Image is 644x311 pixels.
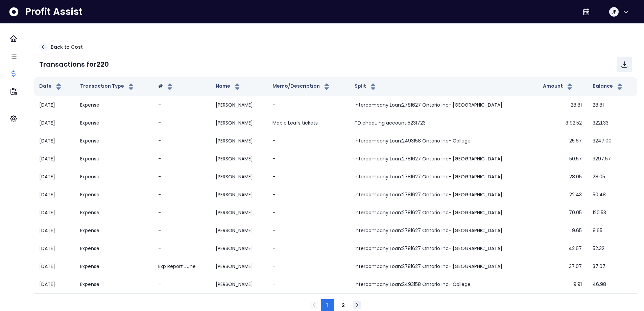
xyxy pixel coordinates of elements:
[538,114,587,132] td: 3192.52
[349,240,537,258] td: Intercompany Loan:2781627 Ontario Inc- [GEOGRAPHIC_DATA]
[342,302,345,309] span: 2
[34,275,75,293] td: [DATE]
[75,258,153,275] td: Expense
[353,301,361,309] button: Next
[34,258,75,275] td: [DATE]
[210,204,267,222] td: [PERSON_NAME]
[34,204,75,222] td: [DATE]
[349,168,537,186] td: Intercompany Loan:2781627 Ontario Inc- [GEOGRAPHIC_DATA]
[272,83,331,91] button: Memo/Description
[153,186,210,204] td: -
[267,204,349,222] td: -
[210,132,267,150] td: [PERSON_NAME]
[210,275,267,293] td: [PERSON_NAME]
[75,204,153,222] td: Expense
[543,83,574,91] button: Amount
[25,6,82,18] span: Profit Assist
[75,240,153,258] td: Expense
[153,114,210,132] td: -
[267,186,349,204] td: -
[75,150,153,168] td: Expense
[210,168,267,186] td: [PERSON_NAME]
[538,132,587,150] td: 25.67
[153,150,210,168] td: -
[349,222,537,240] td: Intercompany Loan:2781627 Ontario Inc- [GEOGRAPHIC_DATA]
[538,150,587,168] td: 50.57
[51,44,83,51] p: Back to Cost
[538,186,587,204] td: 22.43
[75,132,153,150] td: Expense
[538,96,587,114] td: 28.81
[587,275,637,293] td: 46.98
[587,150,637,168] td: 3297.57
[326,302,328,309] span: 1
[587,204,637,222] td: 120.53
[349,258,537,275] td: Intercompany Loan:2781627 Ontario Inc- [GEOGRAPHIC_DATA]
[611,8,616,15] span: JF
[34,114,75,132] td: [DATE]
[349,204,537,222] td: Intercompany Loan:2781627 Ontario Inc- [GEOGRAPHIC_DATA]
[210,114,267,132] td: [PERSON_NAME]
[75,96,153,114] td: Expense
[153,258,210,275] td: Exp Report June
[153,204,210,222] td: -
[587,132,637,150] td: 3247.00
[267,275,349,293] td: -
[349,114,537,132] td: TD chequing account 5231723
[538,275,587,293] td: 9.91
[75,222,153,240] td: Expense
[538,258,587,275] td: 37.07
[310,301,318,309] button: Previous
[349,186,537,204] td: Intercompany Loan:2781627 Ontario Inc- [GEOGRAPHIC_DATA]
[267,150,349,168] td: -
[538,168,587,186] td: 28.05
[538,204,587,222] td: 70.05
[267,258,349,275] td: -
[587,168,637,186] td: 28.05
[34,240,75,258] td: [DATE]
[593,83,624,91] button: Balance
[349,96,537,114] td: Intercompany Loan:2781627 Ontario Inc- [GEOGRAPHIC_DATA]
[587,114,637,132] td: 3221.33
[34,186,75,204] td: [DATE]
[587,240,637,258] td: 52.32
[267,240,349,258] td: -
[34,96,75,114] td: [DATE]
[210,240,267,258] td: [PERSON_NAME]
[39,83,63,91] button: Date
[267,114,349,132] td: Maple Leafs tickets
[617,57,632,72] button: Download
[34,132,75,150] td: [DATE]
[210,258,267,275] td: [PERSON_NAME]
[75,186,153,204] td: Expense
[210,186,267,204] td: [PERSON_NAME]
[153,222,210,240] td: -
[153,240,210,258] td: -
[267,168,349,186] td: -
[587,258,637,275] td: 37.07
[75,275,153,293] td: Expense
[158,83,174,91] button: #
[210,150,267,168] td: [PERSON_NAME]
[349,275,537,293] td: Intercompany Loan:2493158 Ontario Inc- College
[349,150,537,168] td: Intercompany Loan:2781627 Ontario Inc- [GEOGRAPHIC_DATA]
[216,83,241,91] button: Name
[153,132,210,150] td: -
[153,168,210,186] td: -
[210,96,267,114] td: [PERSON_NAME]
[80,83,135,91] button: Transaction Type
[34,168,75,186] td: [DATE]
[34,222,75,240] td: [DATE]
[587,96,637,114] td: 28.81
[153,96,210,114] td: -
[34,150,75,168] td: [DATE]
[587,222,637,240] td: 9.65
[153,275,210,293] td: -
[538,240,587,258] td: 42.67
[349,132,537,150] td: Intercompany Loan:2493158 Ontario Inc- College
[210,222,267,240] td: [PERSON_NAME]
[587,186,637,204] td: 50.48
[267,96,349,114] td: -
[267,222,349,240] td: -
[267,132,349,150] td: -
